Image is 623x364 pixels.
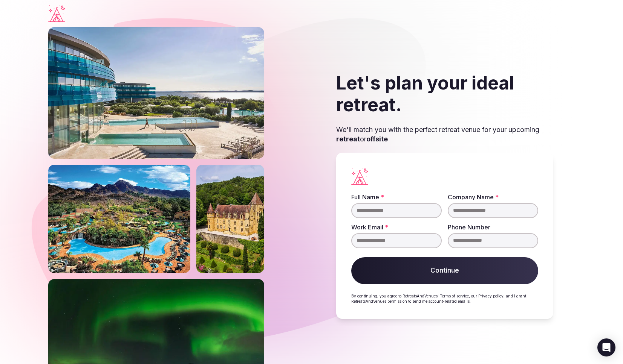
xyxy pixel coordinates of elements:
label: Phone Number [448,224,538,230]
div: Open Intercom Messenger [597,338,615,356]
label: Company Name [448,194,538,200]
a: Privacy policy [478,294,504,298]
a: Visit the homepage [48,5,65,22]
img: Castle on a slope [196,165,264,273]
h2: Let's plan your ideal retreat. [336,72,553,115]
img: Phoenix river ranch resort [48,165,190,273]
button: Continue [351,257,538,284]
strong: offsite [366,135,388,143]
label: Full Name [351,194,442,200]
p: We'll match you with the perfect retreat venue for your upcoming or [336,125,553,144]
img: Falkensteiner outdoor resort with pools [48,27,264,159]
label: Work Email [351,224,442,230]
a: Terms of service [440,294,469,298]
strong: retreat [336,135,360,143]
p: By continuing, you agree to RetreatsAndVenues' , our , and I grant RetreatsAndVenues permission t... [351,293,538,304]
